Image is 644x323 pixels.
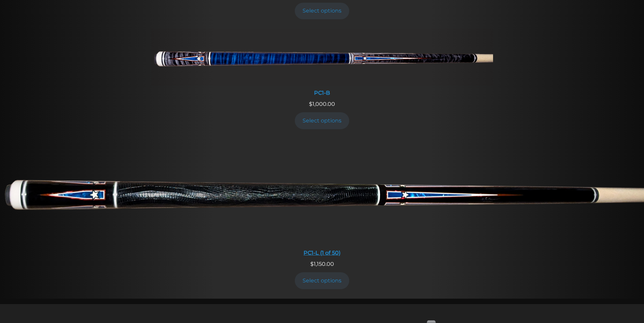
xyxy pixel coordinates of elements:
[295,3,350,19] a: Add to cart: “PC1-R”
[295,272,350,289] a: Add to cart: “PC1-L (1 of 50)”
[310,261,314,267] span: $
[151,90,493,96] div: PC1-B
[309,101,335,107] span: 1,000.00
[295,112,350,129] a: Add to cart: “PC1-B”
[309,101,312,107] span: $
[151,29,493,86] img: PC1-B
[151,29,493,100] a: PC1-B PC1-B
[310,261,334,267] span: 1,150.00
